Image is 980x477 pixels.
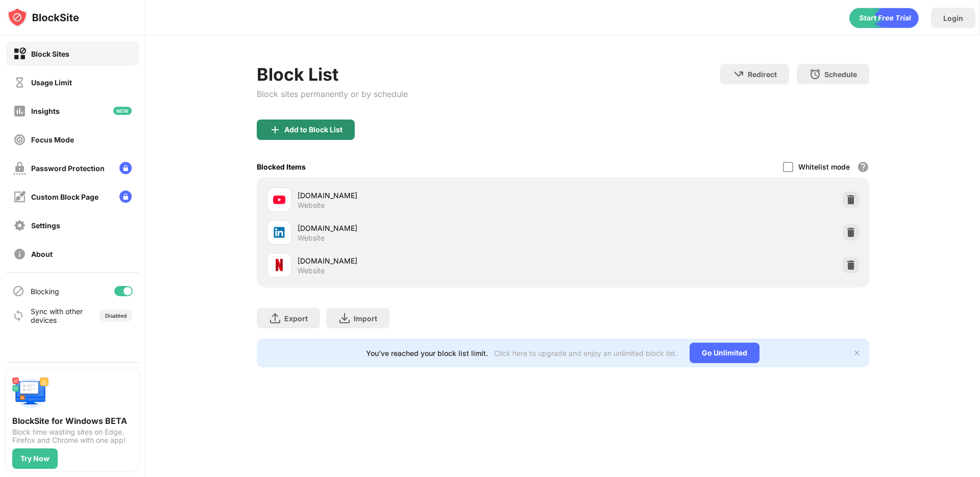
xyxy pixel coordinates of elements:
div: Password Protection [31,164,105,173]
img: push-desktop.svg [12,375,49,412]
div: Block List [257,64,408,85]
img: logo-blocksite.svg [7,7,79,28]
div: Blocking [31,287,59,296]
div: You’ve reached your block list limit. [366,349,488,357]
img: favicons [273,226,285,238]
img: customize-block-page-off.svg [13,190,26,203]
img: sync-icon.svg [12,309,24,322]
div: Insights [31,107,60,115]
img: favicons [273,259,285,271]
div: Custom Block Page [31,193,99,201]
div: Add to Block List [284,126,342,134]
div: Usage Limit [31,78,72,87]
div: Settings [31,221,60,230]
div: Schedule [824,70,857,79]
div: About [31,250,53,258]
div: Website [298,201,325,210]
img: favicons [273,194,285,206]
div: [DOMAIN_NAME] [298,223,563,233]
div: Block time wasting sites on Edge, Firefox and Chrome with one app! [12,428,133,444]
div: [DOMAIN_NAME] [298,190,563,201]
img: block-on.svg [13,47,26,60]
img: about-off.svg [13,248,26,260]
div: animation [849,8,919,28]
img: password-protection-off.svg [13,162,26,175]
img: focus-off.svg [13,133,26,146]
div: Go Unlimited [690,343,759,363]
div: Export [284,314,308,323]
div: Block sites permanently or by schedule [257,89,408,99]
div: Redirect [748,70,777,79]
div: Focus Mode [31,135,74,144]
div: Sync with other devices [31,307,83,324]
div: Click here to upgrade and enjoy an unlimited block list. [494,349,677,357]
div: Try Now [20,455,50,463]
div: Import [354,314,377,323]
img: insights-off.svg [13,105,26,117]
img: new-icon.svg [113,107,132,115]
div: [DOMAIN_NAME] [298,255,563,266]
div: Website [298,233,325,243]
img: lock-menu.svg [119,162,132,174]
div: Login [943,14,963,22]
img: blocking-icon.svg [12,285,24,297]
img: x-button.svg [853,349,861,357]
div: Disabled [105,313,127,319]
div: BlockSite for Windows BETA [12,416,133,426]
div: Whitelist mode [798,162,850,171]
img: time-usage-off.svg [13,76,26,89]
div: Website [298,266,325,275]
img: settings-off.svg [13,219,26,232]
div: Blocked Items [257,162,306,171]
div: Block Sites [31,50,69,58]
img: lock-menu.svg [119,190,132,203]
